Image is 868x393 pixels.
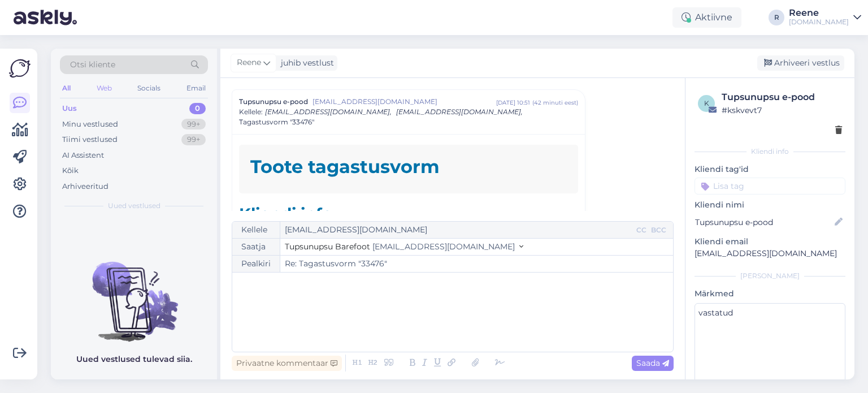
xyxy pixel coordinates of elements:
[108,201,160,211] span: Uued vestlused
[285,241,523,253] button: Tupsunupsu Barefoot [EMAIL_ADDRESS][DOMAIN_NAME]
[250,156,567,178] h2: Toote tagastusvorm
[239,205,578,230] h3: Kliendi info
[704,99,709,107] span: k
[239,97,308,107] span: Tupsunupsu e-pood
[62,119,118,130] div: Minu vestlused
[313,97,496,107] span: [EMAIL_ADDRESS][DOMAIN_NAME]
[280,256,673,272] input: Write subject here...
[135,81,163,96] div: Socials
[789,18,849,27] div: [DOMAIN_NAME]
[695,288,845,300] p: Märkmed
[62,150,104,161] div: AI Assistent
[189,103,206,114] div: 0
[232,222,280,238] div: Kellele
[634,225,649,235] div: CC
[757,55,844,71] div: Arhiveeri vestlus
[280,222,634,238] input: Recepient...
[76,353,192,365] p: Uued vestlused tulevad siia.
[695,236,845,248] p: Kliendi email
[695,216,832,228] input: Lisa nimi
[789,8,849,18] div: Reene
[695,248,845,260] p: [EMAIL_ADDRESS][DOMAIN_NAME]
[722,90,842,104] div: Tupsunupsu e-pood
[789,8,861,27] a: Reene[DOMAIN_NAME]
[9,58,31,79] img: Askly Logo
[695,146,845,157] div: Kliendi info
[372,241,515,252] span: [EMAIL_ADDRESS][DOMAIN_NAME]
[496,98,530,107] div: [DATE] 10:51
[276,57,334,69] div: juhib vestlust
[695,163,845,175] p: Kliendi tag'id
[181,119,206,130] div: 99+
[649,225,669,235] div: BCC
[70,59,115,71] span: Otsi kliente
[237,57,261,69] span: Reene
[62,134,118,145] div: Tiimi vestlused
[232,356,342,371] div: Privaatne kommentaar
[396,107,523,116] span: [EMAIL_ADDRESS][DOMAIN_NAME],
[62,165,79,176] div: Kõik
[636,358,669,368] span: Saada
[695,199,845,211] p: Kliendi nimi
[769,10,784,25] div: R
[62,181,108,192] div: Arhiveeritud
[532,98,578,107] div: ( 42 minuti eest )
[232,256,280,272] div: Pealkiri
[239,107,263,116] span: Kellele :
[265,107,392,116] span: [EMAIL_ADDRESS][DOMAIN_NAME],
[232,239,280,255] div: Saatja
[695,271,845,281] div: [PERSON_NAME]
[722,104,842,116] div: # kskvevt7
[239,117,314,127] span: Tagastusvorm "33476"
[60,81,73,96] div: All
[94,81,114,96] div: Web
[62,103,77,114] div: Uus
[285,241,370,252] span: Tupsunupsu Barefoot
[51,241,217,343] img: No chats
[184,81,208,96] div: Email
[181,134,206,145] div: 99+
[672,7,741,28] div: Aktiivne
[695,178,845,195] input: Lisa tag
